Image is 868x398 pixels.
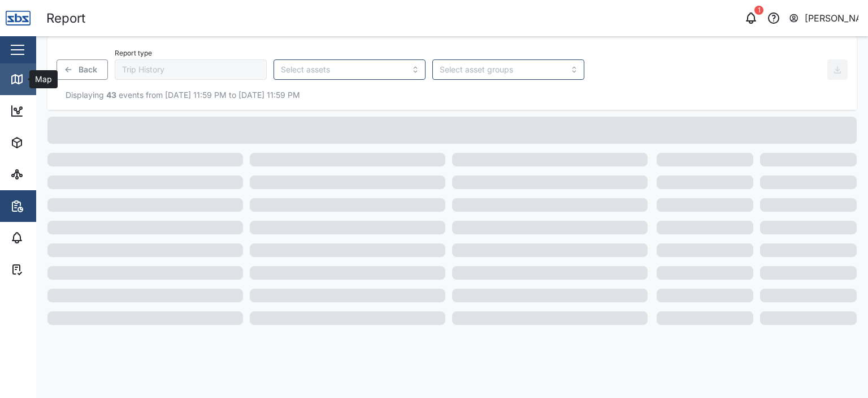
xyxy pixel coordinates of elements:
label: Report type [115,49,152,57]
div: Assets [29,136,64,149]
strong: 43 [106,90,116,100]
div: Reports [29,200,68,212]
div: Sites [29,168,57,181]
div: Alarms [29,232,64,244]
input: Select asset groups [440,65,563,74]
div: Report [46,8,85,28]
span: Back [79,60,97,79]
div: Map [29,73,55,85]
div: Tasks [29,263,60,276]
div: 1 [754,6,763,15]
div: Dashboard [29,105,80,117]
button: [PERSON_NAME] [788,10,859,26]
div: [PERSON_NAME] [805,11,859,25]
input: Select assets [281,65,405,74]
div: Displaying events from [DATE] 11:59 PM to [DATE] 11:59 PM [57,89,848,101]
img: Main Logo [6,6,31,31]
button: Back [57,59,108,80]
